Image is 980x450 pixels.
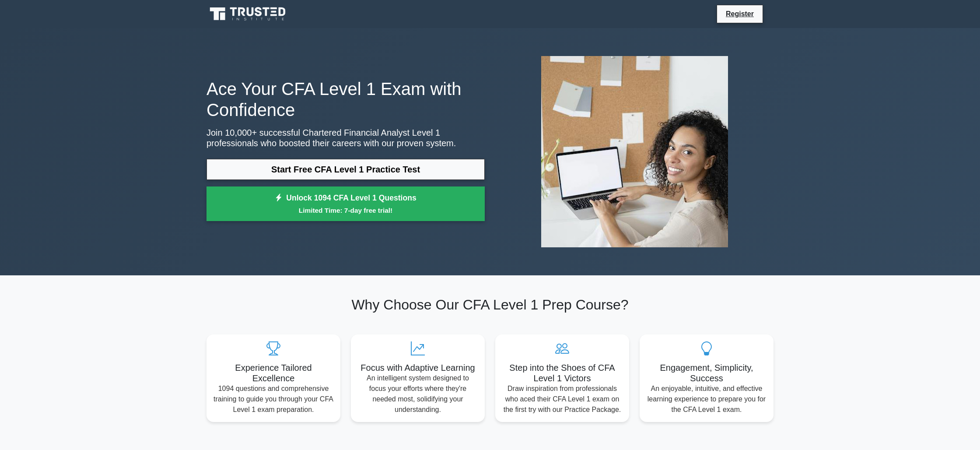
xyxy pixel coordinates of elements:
p: Join 10,000+ successful Chartered Financial Analyst Level 1 professionals who boosted their caree... [206,127,485,148]
small: Limited Time: 7-day free trial! [217,205,474,215]
h5: Experience Tailored Excellence [213,362,333,383]
p: Draw inspiration from professionals who aced their CFA Level 1 exam on the first try with our Pra... [502,383,622,415]
a: Register [721,8,759,19]
p: An enjoyable, intuitive, and effective learning experience to prepare you for the CFA Level 1 exam. [647,383,766,415]
h5: Engagement, Simplicity, Success [647,362,766,383]
p: 1094 questions and comprehensive training to guide you through your CFA Level 1 exam preparation. [213,383,333,415]
p: An intelligent system designed to focus your efforts where they're needed most, solidifying your ... [358,373,478,415]
h5: Focus with Adaptive Learning [358,362,478,373]
h1: Ace Your CFA Level 1 Exam with Confidence [206,78,485,120]
a: Start Free CFA Level 1 Practice Test [206,159,485,180]
a: Unlock 1094 CFA Level 1 QuestionsLimited Time: 7-day free trial! [206,186,485,221]
h5: Step into the Shoes of CFA Level 1 Victors [502,362,622,383]
h2: Why Choose Our CFA Level 1 Prep Course? [206,296,773,313]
